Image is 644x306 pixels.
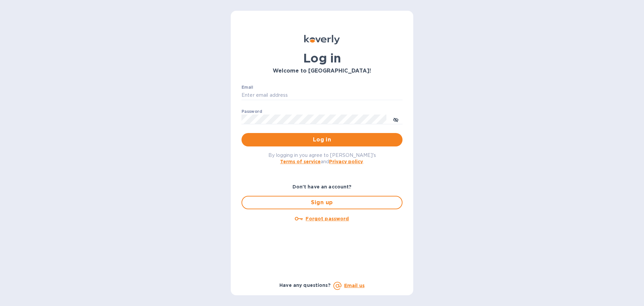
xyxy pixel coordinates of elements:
[329,159,363,164] a: Privacy policy
[268,152,376,164] span: By logging in you agree to [PERSON_NAME]'s and .
[248,199,396,207] span: Sign up
[280,159,321,164] a: Terms of service
[241,90,402,100] input: Enter email address
[304,35,340,44] img: Koverly
[279,282,331,288] b: Have any questions?
[241,68,402,74] h3: Welcome to [GEOGRAPHIC_DATA]!
[292,184,352,189] b: Don't have an account?
[389,113,402,126] button: toggle password visibility
[241,85,253,89] label: Email
[241,51,402,65] h1: Log in
[247,136,397,144] span: Log in
[241,196,402,209] button: Sign up
[241,110,262,114] label: Password
[306,216,349,221] u: Forgot password
[344,283,365,288] a: Email us
[241,133,402,146] button: Log in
